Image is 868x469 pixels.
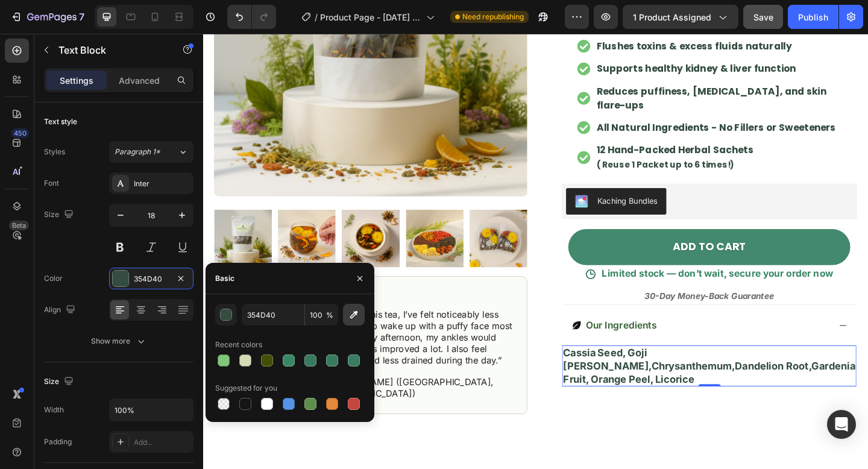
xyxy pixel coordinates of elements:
[462,11,524,22] span: Need republishing
[404,175,419,190] img: KachingBundles.png
[58,43,161,57] p: Text Block
[417,311,493,323] span: Our Ingredients
[242,304,304,326] input: Eg: FFFFFF
[415,309,495,326] div: Rich Text Editor. Editing area: main
[134,437,190,448] div: Add...
[215,339,262,350] div: Recent colors
[44,404,64,415] div: Width
[91,335,147,347] div: Show more
[119,74,160,87] p: Advanced
[44,207,76,223] div: Size
[428,55,709,86] p: Reduces puffiness, [MEDICAL_DATA], and skin flare-ups
[5,5,90,29] button: 7
[60,74,93,87] p: Settings
[44,178,59,189] div: Font
[227,5,276,29] div: Undo/Redo
[391,339,711,384] div: Rich Text Editor. Editing area: main
[511,225,590,240] div: ADD TO CART
[480,280,621,291] strong: 30-Day Money-Back Guarantee
[215,383,277,394] div: Suggested for you
[428,95,709,111] p: All Natural Ingredients - No Fillers or Sweeteners
[788,5,838,29] button: Publish
[633,11,711,24] span: 1 product assigned
[79,10,84,24] p: 7
[44,330,193,352] button: Show more
[109,141,193,163] button: Paragraph 1*
[326,310,333,321] span: %
[428,7,709,22] p: Flushes toxins & excess fluids naturally
[798,11,828,24] div: Publish
[110,399,193,421] input: Auto
[44,374,76,390] div: Size
[429,175,494,188] div: Kaching Bundles
[44,116,77,127] div: Text style
[434,254,685,268] p: Limited stock — don’t wait, secure your order now
[44,302,78,318] div: Align
[203,34,868,469] iframe: Design area
[827,410,856,439] div: Open Intercom Messenger
[397,213,704,252] button: ADD TO CART
[315,11,318,24] span: /
[428,136,578,149] span: ( Reuse 1 Packet up to 6 times!)
[44,436,72,447] div: Padding
[215,273,234,284] div: Basic
[44,273,63,284] div: Color
[428,119,709,135] p: 12 Hand-Packed Herbal Sachets
[44,146,65,157] div: Styles
[623,5,738,29] button: 1 product assigned
[11,128,29,138] div: 450
[134,178,190,189] div: Inter
[115,146,160,157] span: Paragraph 1*
[9,221,29,230] div: Beta
[134,274,169,285] div: 354D40
[743,5,783,29] button: Save
[428,31,709,46] p: Supports healthy kidney & liver function
[320,11,421,24] span: Product Page - [DATE] 23:00:38
[395,168,504,197] button: Kaching Bundles
[392,341,709,382] strong: cassia seed, goji [PERSON_NAME],chrysanthemum,dandelion root,gardenia fruit, orange peel, licorice
[753,12,773,22] span: Save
